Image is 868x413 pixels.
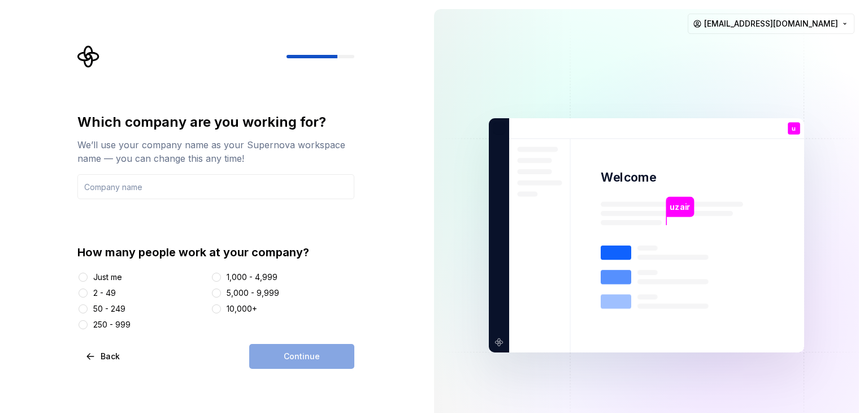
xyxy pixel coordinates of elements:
[93,287,116,299] div: 2 - 49
[77,344,129,369] button: Back
[227,303,257,315] div: 10,000+
[101,351,120,362] span: Back
[704,18,838,29] span: [EMAIL_ADDRESS][DOMAIN_NAME]
[601,169,656,186] p: Welcome
[77,244,354,260] div: How many people work at your company?
[77,174,354,199] input: Company name
[670,201,690,213] p: uzair
[93,303,125,315] div: 50 - 249
[227,272,277,283] div: 1,000 - 4,999
[77,113,354,131] div: Which company are you working for?
[227,287,279,299] div: 5,000 - 9,999
[77,138,354,165] div: We’ll use your company name as your Supernova workspace name — you can change this any time!
[93,272,122,283] div: Just me
[77,45,100,68] svg: Supernova Logo
[688,14,854,34] button: [EMAIL_ADDRESS][DOMAIN_NAME]
[93,319,131,330] div: 250 - 999
[792,126,796,132] p: u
